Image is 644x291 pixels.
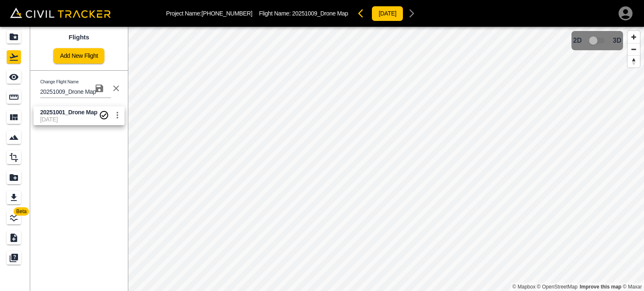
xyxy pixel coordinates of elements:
button: Reset bearing to north [628,55,640,67]
p: Flight Name: [259,10,348,17]
a: Map feedback [580,284,621,290]
p: Project Name: [PHONE_NUMBER] [166,10,252,17]
span: 3D model not uploaded yet [585,33,610,49]
button: Zoom in [628,31,640,43]
button: Zoom out [628,43,640,55]
a: OpenStreetMap [537,284,578,290]
canvas: Map [128,27,644,291]
span: 20251009_Drone Map [292,10,348,17]
span: 3D [613,37,621,44]
button: [DATE] [371,6,403,21]
a: Mapbox [512,284,535,290]
span: 2D [573,37,582,44]
a: Maxar [623,284,642,290]
img: Civil Tracker [10,8,111,18]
